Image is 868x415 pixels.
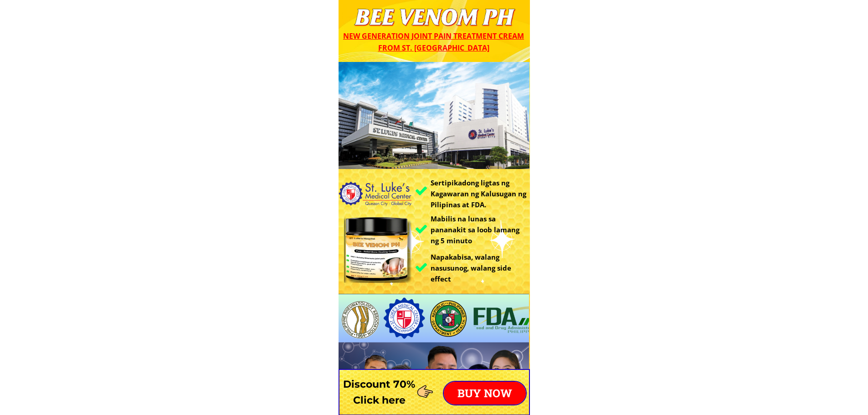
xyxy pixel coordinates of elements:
h3: Mabilis na lunas sa pananakit sa loob lamang ng 5 minuto [431,213,527,246]
h3: Napakabisa, walang nasusunog, walang side effect [431,251,529,284]
p: BUY NOW [444,382,526,405]
h3: Sertipikadong ligtas ng Kagawaran ng Kalusugan ng Pilipinas at FDA. [431,177,532,210]
span: New generation joint pain treatment cream from St. [GEOGRAPHIC_DATA] [343,31,524,53]
h3: Discount 70% Click here [339,376,420,408]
